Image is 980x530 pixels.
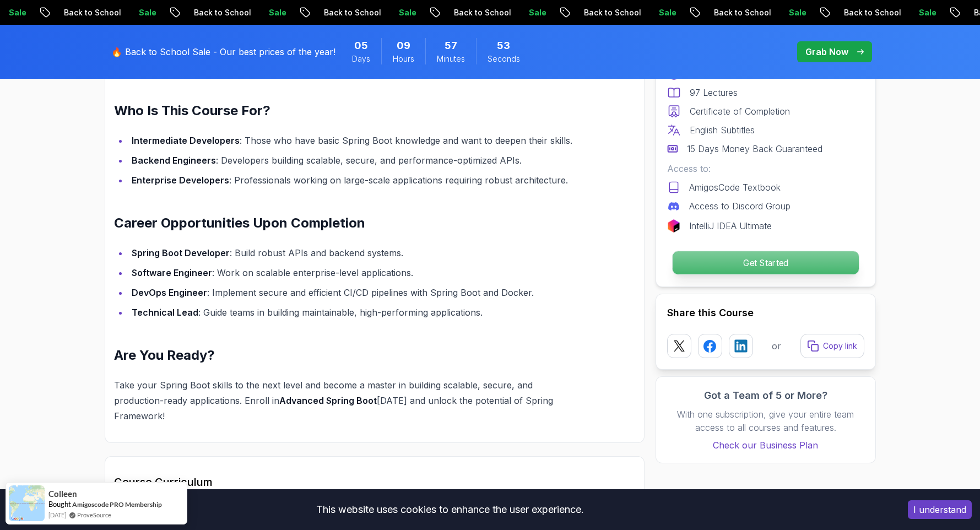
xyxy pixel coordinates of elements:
[128,285,583,300] li: : Implement secure and efficient CI/CD pipelines with Spring Boot and Docker.
[132,175,229,186] strong: Enterprise Developers
[667,388,864,403] h3: Got a Team of 5 or More?
[128,305,583,320] li: : Guide teams in building maintainable, high-performing applications.
[667,162,864,175] p: Access to:
[48,510,66,520] span: [DATE]
[132,287,207,298] strong: DevOps Engineer
[772,7,807,18] p: Sale
[690,86,738,99] p: 97 Lectures
[177,7,252,18] p: Back to School
[111,45,335,58] p: 🔥 Back to School Sale - Our best prices of the year!
[445,38,457,53] span: 57 Minutes
[128,153,583,168] li: : Developers building scalable, secure, and performance-optimized APIs.
[132,135,240,146] strong: Intermediate Developers
[128,172,583,188] li: : Professionals working on large-scale applications requiring robust architecture.
[8,497,891,522] div: This website uses cookies to enhance the user experience.
[128,265,583,280] li: : Work on scalable enterprise-level applications.
[72,500,162,509] a: Amigoscode PRO Membership
[382,7,417,18] p: Sale
[800,334,864,358] button: Copy link
[437,7,512,18] p: Back to School
[690,105,790,118] p: Certificate of Completion
[132,307,198,318] strong: Technical Lead
[77,510,111,520] a: ProveSource
[667,439,864,452] a: Check our Business Plan
[690,123,755,137] p: English Subtitles
[48,489,77,499] span: Colleen
[122,7,157,18] p: Sale
[132,247,230,258] strong: Spring Boot Developer
[114,474,635,490] h2: Course Curriculum
[908,500,972,519] button: Accept cookies
[128,245,583,261] li: : Build robust APIs and backend systems.
[9,485,45,521] img: provesource social proof notification image
[672,251,859,275] button: Get Started
[902,7,937,18] p: Sale
[689,219,772,232] p: IntelliJ IDEA Ultimate
[488,53,520,64] span: Seconds
[397,38,410,53] span: 9 Hours
[512,7,547,18] p: Sale
[279,395,377,406] strong: Advanced Spring Boot
[689,199,791,213] p: Access to Discord Group
[497,38,510,53] span: 53 Seconds
[128,133,583,148] li: : Those who have basic Spring Boot knowledge and want to deepen their skills.
[114,214,583,232] h2: Career Opportunities Upon Completion
[47,7,122,18] p: Back to School
[667,408,864,434] p: With one subscription, give your entire team access to all courses and features.
[352,53,370,64] span: Days
[667,219,680,232] img: jetbrains logo
[667,305,864,321] h2: Share this Course
[805,45,848,58] p: Grab Now
[307,7,382,18] p: Back to School
[114,377,583,424] p: Take your Spring Boot skills to the next level and become a master in building scalable, secure, ...
[48,500,71,509] span: Bought
[642,7,677,18] p: Sale
[132,267,212,278] strong: Software Engineer
[437,53,465,64] span: Minutes
[823,340,857,351] p: Copy link
[114,102,583,120] h2: Who Is This Course For?
[132,155,216,166] strong: Backend Engineers
[689,181,781,194] p: AmigosCode Textbook
[354,38,368,53] span: 5 Days
[697,7,772,18] p: Back to School
[672,251,858,274] p: Get Started
[772,339,781,353] p: or
[827,7,902,18] p: Back to School
[114,347,583,364] h2: Are You Ready?
[687,142,822,155] p: 15 Days Money Back Guaranteed
[393,53,414,64] span: Hours
[567,7,642,18] p: Back to School
[252,7,287,18] p: Sale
